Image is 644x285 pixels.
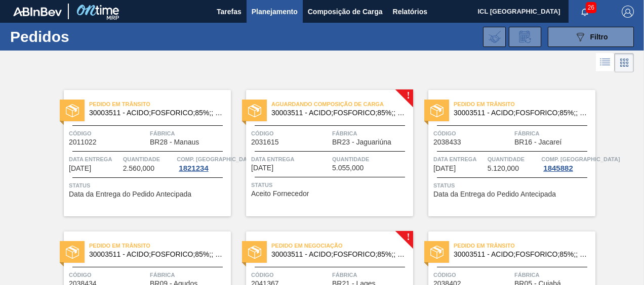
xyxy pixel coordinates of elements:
[69,138,97,146] span: 2011022
[69,270,147,280] span: Código
[150,270,228,280] span: Fábrica
[541,164,575,172] div: 1845882
[430,246,444,259] img: status
[89,241,231,251] span: Pedido em Trânsito
[49,90,231,216] a: statusPedido em Trânsito30003511 - ACIDO;FOSFORICO;85%;; CONTAINERCódigo2011022FábricaBR28 - Mana...
[332,138,391,146] span: BR23 - Jaguariúna
[308,6,383,18] span: Composição de Carga
[69,191,191,198] span: Data da Entrega do Pedido Antecipada
[89,251,223,258] span: 30003511 - ACIDO;FOSFORICO;85%;; CONTAINER
[251,154,330,164] span: Data entrega
[596,53,615,72] div: Visão em Lista
[514,270,593,280] span: Fábrica
[271,109,405,117] span: 30003511 - ACIDO;FOSFORICO;85%;; CONTAINER
[514,138,561,146] span: BR16 - Jacareí
[177,154,255,164] span: Comp. Carga
[251,128,330,138] span: Código
[13,7,62,16] img: TNhmsLtSVTkK8tSr43FrP2fwEKptu5GPRR3wAAAABJRU5ErkJggg==
[10,31,150,42] h1: Pedidos
[586,2,596,13] span: 26
[332,154,411,164] span: Quantidade
[251,190,309,198] span: Aceito Fornecedor
[433,154,485,164] span: Data entrega
[66,104,79,117] img: status
[433,191,556,198] span: Data da Entrega do Pedido Antecipada
[248,104,261,117] img: status
[231,90,413,216] a: !statusAguardando Composição de Carga30003511 - ACIDO;FOSFORICO;85%;; CONTAINERCódigo2031615Fábri...
[251,180,411,190] span: Status
[271,241,413,251] span: Pedido em Negociação
[430,104,444,117] img: status
[454,241,595,251] span: Pedido em Trânsito
[69,154,120,164] span: Data entrega
[332,164,364,172] span: 5.055,000
[590,33,608,41] span: Filtro
[89,109,223,117] span: 30003511 - ACIDO;FOSFORICO;85%;; CONTAINER
[541,154,593,172] a: Comp. [GEOGRAPHIC_DATA]1845882
[332,128,411,138] span: Fábrica
[413,90,595,216] a: statusPedido em Trânsito30003511 - ACIDO;FOSFORICO;85%;; CONTAINERCódigo2038433FábricaBR16 - Jaca...
[622,6,634,18] img: Logout
[509,27,541,47] div: Solicitação de Revisão de Pedidos
[248,246,261,259] img: status
[271,99,413,109] span: Aguardando Composição de Carga
[251,164,273,172] span: 02/10/2025
[271,251,405,258] span: 30003511 - ACIDO;FOSFORICO;85%;; CONTAINER
[454,251,587,258] span: 30003511 - ACIDO;FOSFORICO;85%;; CONTAINER
[488,165,519,172] span: 5.120,000
[454,109,587,117] span: 30003511 - ACIDO;FOSFORICO;85%;; CONTAINER
[69,180,228,191] span: Status
[252,6,298,18] span: Planejamento
[217,6,241,18] span: Tarefas
[150,128,228,138] span: Fábrica
[483,27,506,47] div: Importar Negociações dos Pedidos
[433,138,461,146] span: 2038433
[433,180,593,191] span: Status
[123,165,154,172] span: 2.560,000
[393,6,427,18] span: Relatórios
[569,5,601,19] button: Notificações
[177,154,228,172] a: Comp. [GEOGRAPHIC_DATA]1821234
[251,138,279,146] span: 2031615
[454,99,595,109] span: Pedido em Trânsito
[177,164,210,172] div: 1821234
[488,154,539,164] span: Quantidade
[548,27,634,47] button: Filtro
[433,128,512,138] span: Código
[251,270,330,280] span: Código
[615,53,634,72] div: Visão em Cards
[66,246,79,259] img: status
[123,154,175,164] span: Quantidade
[514,128,593,138] span: Fábrica
[150,138,199,146] span: BR28 - Manaus
[69,128,147,138] span: Código
[69,165,91,172] span: 26/09/2025
[332,270,411,280] span: Fábrica
[541,154,620,164] span: Comp. Carga
[89,99,231,109] span: Pedido em Trânsito
[433,165,456,172] span: 06/10/2025
[433,270,512,280] span: Código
